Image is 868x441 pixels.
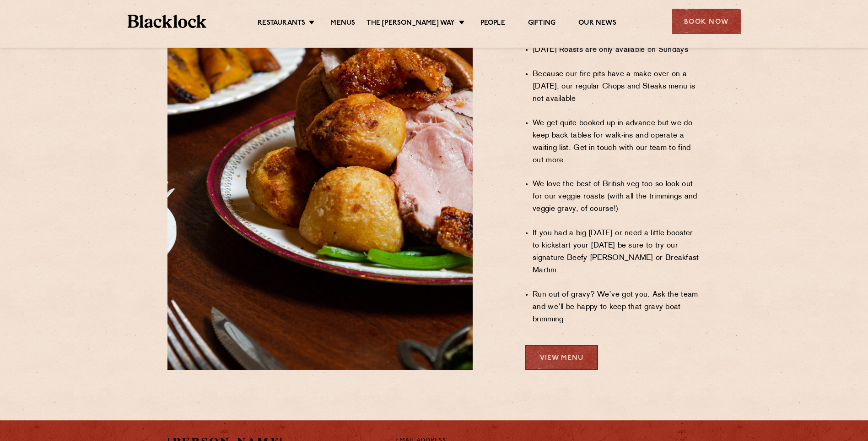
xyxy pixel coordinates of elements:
[128,15,207,28] img: BL_Textured_Logo-footer-cropped.svg
[367,19,455,29] a: The [PERSON_NAME] Way
[258,19,305,29] a: Restaurants
[533,178,701,215] li: We love the best of British veg too so look out for our veggie roasts (with all the trimmings and...
[525,345,598,370] a: View Menu
[528,19,555,29] a: Gifting
[533,227,701,277] li: If you had a big [DATE] or need a little booster to kickstart your [DATE] be sure to try our sign...
[533,117,701,167] li: We get quite booked up in advance but we do keep back tables for walk-ins and operate a waiting l...
[533,289,701,326] li: Run out of gravy? We’ve got you. Ask the team and we’ll be happy to keep that gravy boat brimming
[672,9,741,34] div: Book Now
[578,19,616,29] a: Our News
[533,44,701,56] li: [DATE] Roasts are only available on Sundays
[480,19,505,29] a: People
[330,19,355,29] a: Menus
[533,68,701,105] li: Because our fire-pits have a make-over on a [DATE], our regular Chops and Steaks menu is not avai...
